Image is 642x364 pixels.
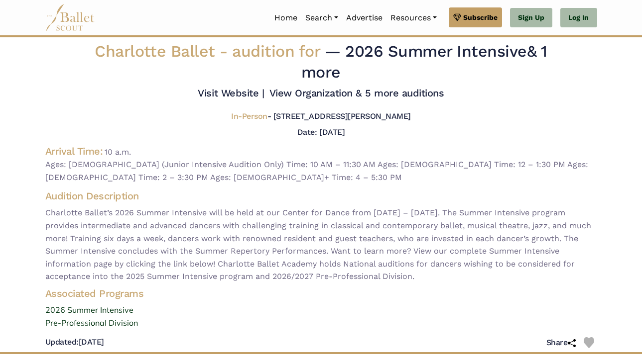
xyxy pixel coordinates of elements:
[45,337,79,347] span: Updated:
[301,7,342,28] a: Search
[342,7,386,28] a: Advertise
[45,337,104,348] h5: [DATE]
[105,147,131,157] span: 10 a.m.
[546,338,576,348] h5: Share
[37,304,605,317] a: 2026 Summer Intensive
[45,145,103,157] h4: Arrival Time:
[297,127,345,137] h5: Date: [DATE]
[386,7,441,28] a: Resources
[269,87,444,99] a: View Organization & 5 more auditions
[45,189,597,202] h4: Audition Description
[95,42,325,61] span: Charlotte Ballet -
[45,206,597,283] span: Charlotte Ballet’s 2026 Summer Intensive will be held at our Center for Dance from [DATE] – [DATE...
[453,12,461,23] img: gem.svg
[270,7,301,28] a: Home
[232,42,320,61] span: audition for
[463,12,498,23] span: Subscribe
[449,7,502,27] a: Subscribe
[37,287,605,300] h4: Associated Programs
[231,111,411,122] h5: - [STREET_ADDRESS][PERSON_NAME]
[301,42,547,82] a: & 1 more
[37,317,605,330] a: Pre-Professional Division
[560,8,597,28] a: Log In
[198,87,264,99] a: Visit Website |
[231,111,267,121] span: In-Person
[45,158,597,183] span: Ages: [DEMOGRAPHIC_DATA] (Junior Intensive Audition Only) Time: 10 AM – 11:30 AM Ages: [DEMOGRAPH...
[301,42,547,82] span: — 2026 Summer Intensive
[510,8,552,28] a: Sign Up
